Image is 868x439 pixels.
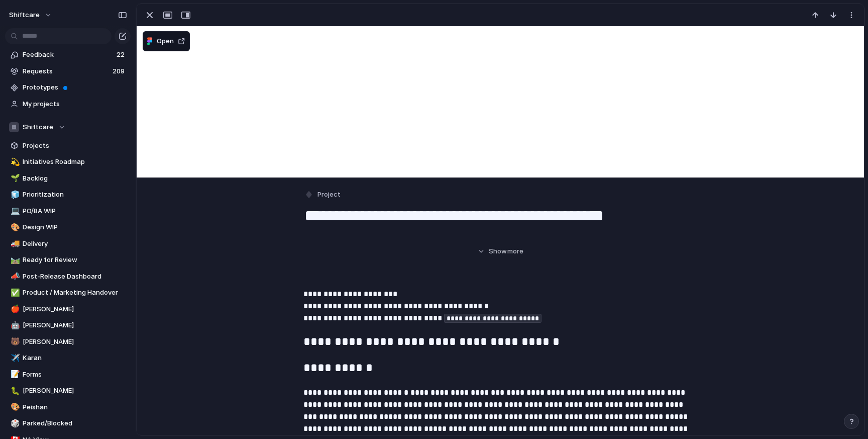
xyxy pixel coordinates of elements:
[23,157,127,167] span: Initiatives Roadmap
[5,80,131,95] a: Prototypes
[9,370,19,380] button: 📝
[11,189,18,201] div: 🧊
[23,353,127,363] span: Karan
[11,303,18,315] div: 🍎
[23,66,110,76] span: Requests
[11,205,18,217] div: 💻
[5,318,131,333] a: 🤖[PERSON_NAME]
[11,172,18,184] div: 🌱
[9,222,19,232] button: 🎨
[9,418,19,428] button: 🎲
[5,171,131,186] a: 🌱Backlog
[23,320,127,330] span: [PERSON_NAME]
[23,141,127,151] span: Projects
[5,269,131,284] a: 📣Post-Release Dashboard
[9,206,19,216] button: 💻
[5,252,131,268] a: 🛤️Ready for Review
[5,138,131,153] a: Projects
[5,367,131,382] a: 📝Forms
[9,173,19,184] button: 🌱
[5,285,131,300] a: ✅Product / Marketing Handover
[9,190,19,200] button: 🧊
[5,334,131,349] div: 🐻[PERSON_NAME]
[5,400,131,415] a: 🎨Peishan
[9,337,19,347] button: 🐻
[317,190,341,200] span: Project
[23,122,53,132] span: Shiftcare
[9,255,19,265] button: 🛤️
[117,50,127,60] span: 22
[9,239,19,249] button: 🚚
[5,302,131,317] a: 🍎[PERSON_NAME]
[11,385,18,397] div: 🐛
[11,271,18,282] div: 📣
[302,188,344,202] button: Project
[5,64,131,79] a: Requests209
[157,36,174,46] span: Open
[5,383,131,398] a: 🐛[PERSON_NAME]
[23,386,127,396] span: [PERSON_NAME]
[23,206,127,216] span: PO/BA WIP
[143,31,190,51] button: Open
[113,66,127,76] span: 209
[23,50,114,60] span: Feedback
[5,97,131,112] a: My projects
[11,287,18,299] div: ✅
[5,120,131,135] button: Shiftcare
[23,402,127,412] span: Peishan
[11,222,18,233] div: 🎨
[9,304,19,314] button: 🍎
[11,320,18,331] div: 🤖
[9,402,19,412] button: 🎨
[23,370,127,380] span: Forms
[23,418,127,428] span: Parked/Blocked
[9,386,19,396] button: 🐛
[5,7,57,23] button: shiftcare
[9,320,19,330] button: 🤖
[5,350,131,366] a: ✈️Karan
[5,204,131,219] div: 💻PO/BA WIP
[11,238,18,249] div: 🚚
[5,220,131,235] a: 🎨Design WIP
[11,353,18,364] div: ✈️
[23,337,127,347] span: [PERSON_NAME]
[11,336,18,347] div: 🐻
[11,156,18,168] div: 💫
[23,190,127,200] span: Prioritization
[9,10,40,20] span: shiftcare
[9,157,19,167] button: 💫
[23,173,127,184] span: Backlog
[23,99,127,109] span: My projects
[5,236,131,251] a: 🚚Delivery
[23,239,127,249] span: Delivery
[11,401,18,413] div: 🎨
[9,272,19,282] button: 📣
[11,418,18,429] div: 🎲
[5,47,131,62] a: Feedback22
[23,288,127,298] span: Product / Marketing Handover
[5,187,131,202] a: 🧊Prioritization
[23,304,127,314] span: [PERSON_NAME]
[5,416,131,431] a: 🎲Parked/Blocked
[23,255,127,265] span: Ready for Review
[5,154,131,169] a: 💫Initiatives Roadmap
[23,82,127,93] span: Prototypes
[23,272,127,282] span: Post-Release Dashboard
[9,353,19,363] button: ✈️
[23,222,127,232] span: Design WIP
[9,288,19,298] button: ✅
[11,369,18,380] div: 📝
[11,254,18,266] div: 🛤️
